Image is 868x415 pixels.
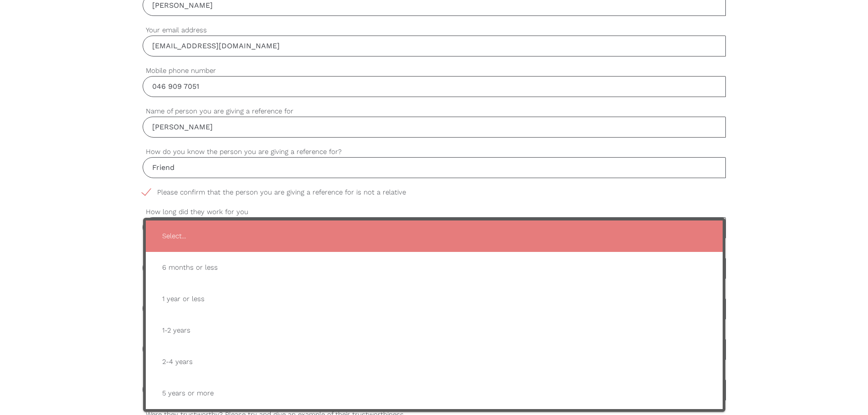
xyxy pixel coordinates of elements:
label: Name of person you are giving a reference for [143,106,726,117]
label: Your email address [143,25,726,36]
label: How do you know the person you are giving a reference for? [143,147,726,157]
span: Please confirm that the person you are giving a reference for is not a relative [143,187,423,198]
span: 1-2 years [155,319,714,342]
label: What was the name of the organisation you both worked for? [143,247,726,258]
span: 2-4 years [155,351,714,373]
span: 1 year or less [155,288,714,310]
span: Select... [155,225,714,247]
label: What were their strengths? [143,328,726,339]
span: 6 months or less [155,256,714,279]
label: How long did they work for you [143,207,726,217]
span: 5 years or more [155,382,714,405]
label: What tasks did the person have to perform in this role? [143,288,726,298]
label: Mobile phone number [143,66,726,76]
label: What areas can they improve upon? [143,369,726,379]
